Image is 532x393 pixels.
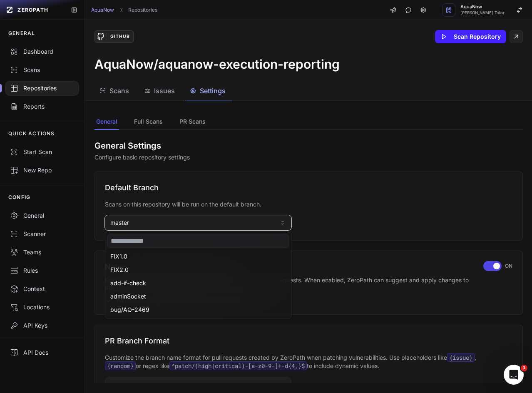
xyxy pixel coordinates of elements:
[10,266,74,275] div: Rules
[105,353,512,370] p: Customize the branch name format for pull requests created by ZeroPath when patching vulnerabilit...
[460,5,505,9] span: AquaNow
[128,7,157,13] a: Repositories
[94,140,523,152] h2: General Settings
[279,219,286,226] svg: caret sort,
[132,114,164,130] button: Full Scans
[504,365,524,385] iframe: Intercom live chat
[110,252,127,261] span: FIX1.0
[105,361,136,370] code: {random}
[10,84,74,92] div: Repositories
[10,47,74,56] div: Dashboard
[10,248,74,256] div: Teams
[94,153,523,162] p: Configure basic repository settings
[118,7,124,13] svg: chevron right,
[10,102,74,111] div: Reports
[521,365,527,371] span: 1
[10,348,74,357] div: API Docs
[110,279,146,287] span: add-if-check
[10,211,74,220] div: General
[447,353,475,362] code: {issue}
[154,86,175,96] span: Issues
[110,219,129,227] span: master
[10,230,74,238] div: Scanner
[105,200,512,209] p: Scans on this repository will be run on the default branch.
[109,86,129,96] span: Scans
[91,7,157,13] nav: breadcrumb
[200,86,226,96] span: Settings
[8,130,55,137] p: QUICK ACTIONS
[91,7,114,13] a: AquaNow
[10,148,74,156] div: Start Scan
[10,166,74,174] div: New Repo
[8,30,35,37] p: GENERAL
[107,33,133,40] div: GitHub
[105,182,512,194] h3: Default Branch
[94,57,340,72] h3: AquaNow/aquanow-execution-reporting
[110,306,149,314] span: bug/AQ-2469
[178,114,207,130] button: PR Scans
[94,114,119,130] button: General
[460,11,505,15] span: [PERSON_NAME] Tailor
[10,303,74,311] div: Locations
[435,30,506,43] button: Scan Repository
[17,7,48,13] span: ZEROPATH
[10,285,74,293] div: Context
[8,194,30,201] p: CONFIG
[110,266,129,274] span: FIX2.0
[169,361,307,370] code: ^patch/(high|critical)-[a-z0-9-]+-d{4,}$
[505,263,512,269] span: ON
[105,335,512,347] h3: PR Branch Format
[3,3,64,17] a: ZEROPATH
[10,66,74,74] div: Scans
[110,292,146,301] span: adminSocket
[10,321,74,330] div: API Keys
